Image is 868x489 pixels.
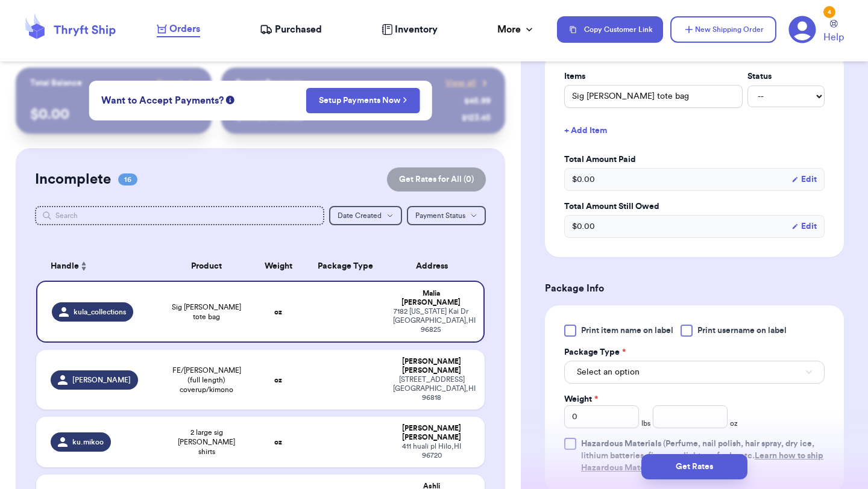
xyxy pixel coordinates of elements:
span: Payout [157,77,183,89]
span: FE/[PERSON_NAME] (full length) coverup/kimono [169,366,244,394]
button: Date Created [329,206,402,225]
label: Package Type [564,346,626,358]
span: oz [730,419,738,428]
th: Package Type [305,252,386,281]
h3: Package Info [545,281,844,296]
span: Print username on label [697,325,787,337]
div: More [497,22,535,37]
span: Help [823,30,844,45]
span: Select an option [577,366,640,378]
button: Get Rates for All (0) [387,167,486,192]
span: Purchased [275,22,322,37]
span: Handle [51,260,79,273]
label: Total Amount Paid [564,154,825,166]
th: Product [162,252,251,281]
span: 2 large sig [PERSON_NAME] shirts [169,428,244,456]
span: kula_collections [74,307,126,317]
button: New Shipping Order [670,16,776,43]
label: Weight [564,393,598,405]
strong: oz [274,308,282,316]
span: Want to Accept Payments? [101,93,224,108]
h2: Incomplete [35,170,111,189]
div: 4 [823,6,835,18]
a: Payout [157,77,197,89]
label: Status [747,70,825,83]
div: 411 huali pl Hilo , HI 96720 [393,442,470,460]
button: Edit [791,220,817,232]
span: Orders [169,22,200,36]
span: Date Created [338,212,382,219]
p: Recent Payments [236,77,303,89]
button: Edit [791,173,817,185]
a: Help [823,20,844,45]
a: Orders [157,22,200,37]
a: Purchased [260,22,322,37]
p: $ 0.00 [30,105,197,124]
label: Items [564,70,743,83]
input: Search [35,206,324,225]
div: $ 45.99 [464,95,491,107]
button: Setup Payments Now [306,88,420,113]
a: Inventory [382,22,438,37]
span: View all [445,77,476,89]
div: [STREET_ADDRESS] [GEOGRAPHIC_DATA] , HI 96818 [393,375,470,402]
span: Sig [PERSON_NAME] tote bag [169,302,244,322]
button: Copy Customer Link [557,16,663,43]
span: lbs [641,419,650,428]
span: ku.mikoo [72,437,104,447]
button: Select an option [564,361,825,384]
div: 7182 [US_STATE] Kai Dr [GEOGRAPHIC_DATA] , HI 96825 [393,307,469,334]
th: Weight [251,252,305,281]
span: Payment Status [415,212,465,219]
span: 16 [118,173,137,185]
span: Inventory [395,22,438,37]
div: $ 123.45 [462,112,491,124]
button: Get Rates [641,454,747,479]
div: [PERSON_NAME] [PERSON_NAME] [393,357,470,375]
div: Malia [PERSON_NAME] [393,289,469,307]
span: Print item name on label [581,325,673,337]
strong: oz [274,438,282,446]
span: [PERSON_NAME] [72,375,131,385]
div: [PERSON_NAME] [PERSON_NAME] [393,424,470,442]
button: Payment Status [407,206,486,225]
a: 4 [788,16,816,43]
span: $ 0.00 [572,173,595,185]
p: Total Balance [30,77,82,89]
span: (Perfume, nail polish, hair spray, dry ice, lithium batteries, firearms, lighters, fuels, etc. ) [581,440,823,472]
label: Total Amount Still Owed [564,201,825,213]
button: + Add Item [559,117,829,144]
a: View all [445,77,491,89]
span: Hazardous Materials [581,440,661,448]
a: Setup Payments Now [319,95,407,107]
button: Sort ascending [79,259,89,273]
strong: oz [274,376,282,384]
th: Address [386,252,485,281]
span: $ 0.00 [572,220,595,232]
